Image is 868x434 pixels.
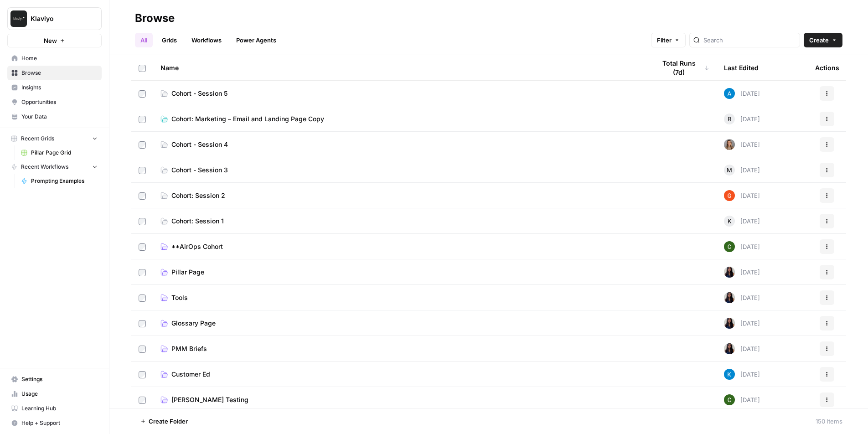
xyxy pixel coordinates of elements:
[160,191,641,200] a: Cohort: Session 2
[656,55,709,80] div: Total Runs (7d)
[44,36,57,45] span: New
[160,319,641,328] a: Glossary Page
[728,217,732,226] span: K
[7,387,102,401] a: Usage
[171,89,227,98] span: Cohort - Session 5
[160,89,641,98] a: Cohort - Session 5
[160,217,641,226] a: Cohort: Session 1
[156,33,182,47] a: Grids
[160,140,641,149] a: Cohort - Session 4
[724,267,735,278] img: rox323kbkgutb4wcij4krxobkpon
[724,292,760,303] div: [DATE]
[724,369,760,380] div: [DATE]
[21,134,54,143] span: Recent Grids
[231,33,282,47] a: Power Agents
[31,14,86,23] span: Klaviyo
[724,165,760,176] div: [DATE]
[171,293,188,302] span: Tools
[724,318,760,329] div: [DATE]
[7,7,102,30] button: Workspace: Klaviyo
[171,268,204,277] span: Pillar Page
[21,54,98,62] span: Home
[724,267,760,278] div: [DATE]
[21,390,98,398] span: Usage
[135,414,193,429] button: Create Folder
[160,293,641,302] a: Tools
[171,344,207,353] span: PMM Briefs
[7,372,102,387] a: Settings
[186,33,227,47] a: Workflows
[724,190,735,201] img: ep2s7dd3ojhp11nu5ayj08ahj9gv
[21,419,98,427] span: Help + Support
[135,33,153,47] a: All
[21,98,98,106] span: Opportunities
[21,404,98,413] span: Learning Hub
[7,34,102,47] button: New
[804,33,842,47] button: Create
[724,394,760,405] div: [DATE]
[160,395,641,404] a: [PERSON_NAME] Testing
[10,10,27,27] img: Klaviyo Logo
[160,344,641,353] a: PMM Briefs
[31,177,98,185] span: Prompting Examples
[657,36,672,45] span: Filter
[724,369,735,380] img: zdhmu8j9dpt46ofesn2i0ad6n35e
[171,114,324,124] span: Cohort: Marketing – Email and Landing Page Copy
[171,319,216,328] span: Glossary Page
[703,36,796,45] input: Search
[160,370,641,379] a: Customer Ed
[31,149,98,157] span: Pillar Page Grid
[724,88,760,99] div: [DATE]
[724,190,760,201] div: [DATE]
[651,33,686,47] button: Filter
[815,55,839,80] div: Actions
[7,51,102,66] a: Home
[724,139,735,150] img: oyjmlnlg0tj16w5xch0ow3joukxc
[17,145,102,160] a: Pillar Page Grid
[21,375,98,383] span: Settings
[171,242,223,251] span: **AirOps Cohort
[724,241,735,252] img: 14qrvic887bnlg6dzgoj39zarp80
[7,109,102,124] a: Your Data
[160,55,641,80] div: Name
[160,114,641,124] a: Cohort: Marketing – Email and Landing Page Copy
[171,217,224,226] span: Cohort: Session 1
[171,370,210,379] span: Customer Ed
[7,132,102,145] button: Recent Grids
[7,95,102,109] a: Opportunities
[724,216,760,227] div: [DATE]
[7,66,102,80] a: Browse
[724,394,735,405] img: 14qrvic887bnlg6dzgoj39zarp80
[21,163,68,171] span: Recent Workflows
[21,83,98,92] span: Insights
[171,395,248,404] span: [PERSON_NAME] Testing
[724,343,735,354] img: rox323kbkgutb4wcij4krxobkpon
[816,417,842,426] div: 150 Items
[21,69,98,77] span: Browse
[7,401,102,416] a: Learning Hub
[727,165,732,175] span: M
[7,80,102,95] a: Insights
[149,417,188,426] span: Create Folder
[724,139,760,150] div: [DATE]
[724,343,760,354] div: [DATE]
[724,88,735,99] img: o3cqybgnmipr355j8nz4zpq1mc6x
[724,318,735,329] img: rox323kbkgutb4wcij4krxobkpon
[160,242,641,251] a: **AirOps Cohort
[17,174,102,188] a: Prompting Examples
[809,36,829,45] span: Create
[171,165,228,175] span: Cohort - Session 3
[724,241,760,252] div: [DATE]
[171,191,225,200] span: Cohort: Session 2
[724,55,759,80] div: Last Edited
[135,11,175,26] div: Browse
[171,140,228,149] span: Cohort - Session 4
[724,114,760,124] div: [DATE]
[7,160,102,174] button: Recent Workflows
[728,114,732,124] span: B
[724,292,735,303] img: rox323kbkgutb4wcij4krxobkpon
[160,268,641,277] a: Pillar Page
[7,416,102,430] button: Help + Support
[160,165,641,175] a: Cohort - Session 3
[21,113,98,121] span: Your Data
